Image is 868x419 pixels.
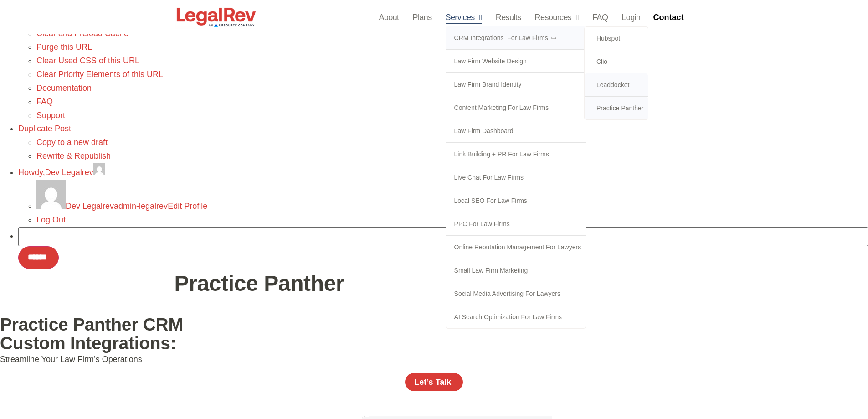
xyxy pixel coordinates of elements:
span: Let’s Talk [414,378,451,386]
a: Support [36,111,65,120]
a: FAQ [592,11,608,24]
a: FAQ [36,97,53,106]
a: Copy to a new draft [36,138,108,147]
a: About [379,11,399,24]
a: Services [446,11,482,24]
span: Dev Legalrev [45,168,93,177]
a: Law Firm Brand Identity [446,73,586,96]
a: Link Building + PR for Law Firms [446,143,586,166]
a: Contact [649,10,689,25]
a: Results [496,11,521,24]
span: Edit Profile [168,202,207,211]
a: Hubspot [585,27,648,50]
ul: CRM Integrations for Law Firms [584,26,649,120]
a: Law Firm Dashboard [446,119,586,142]
a: Login [621,11,640,24]
a: Leaddocket [585,73,648,96]
a: Local SEO for Law Firms [446,189,586,212]
ul: Services [446,26,586,329]
a: PPC for Law Firms [446,212,586,235]
a: Let’s Talk [405,373,462,391]
a: Howdy, [18,168,105,177]
a: Clear Used CSS of this URL [36,56,139,65]
a: Online Reputation Management for Lawyers [446,236,586,259]
a: Clio [585,50,648,73]
span: admin-legalrev [114,202,168,211]
span: Duplicate Post [18,124,71,133]
a: Rewrite & Republish [36,151,111,160]
a: Small Law Firm Marketing [446,259,586,282]
a: Documentation [36,83,92,93]
nav: Menu [379,11,640,24]
a: Content Marketing for Law Firms [446,96,586,119]
a: AI Search Optimization for Law Firms [446,305,586,328]
a: Live Chat for Law Firms [446,166,586,189]
h1: Practice Panther [175,273,694,295]
ul: Howdy, Dev Legalrev [18,180,868,227]
a: Resources [535,11,579,24]
a: Purge this URL [36,42,92,52]
a: Practice Panther [585,97,648,119]
a: Clear Priority Elements of this URL [36,70,163,79]
span: Contact [653,13,683,21]
a: Social Media Advertising for Lawyers [446,282,586,305]
a: Log Out [36,215,66,224]
span: Dev Legalrev [66,202,114,211]
a: Law Firm Website Design [446,50,586,72]
a: Plans [413,11,432,24]
a: CRM Integrations for Law Firms [446,26,586,49]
